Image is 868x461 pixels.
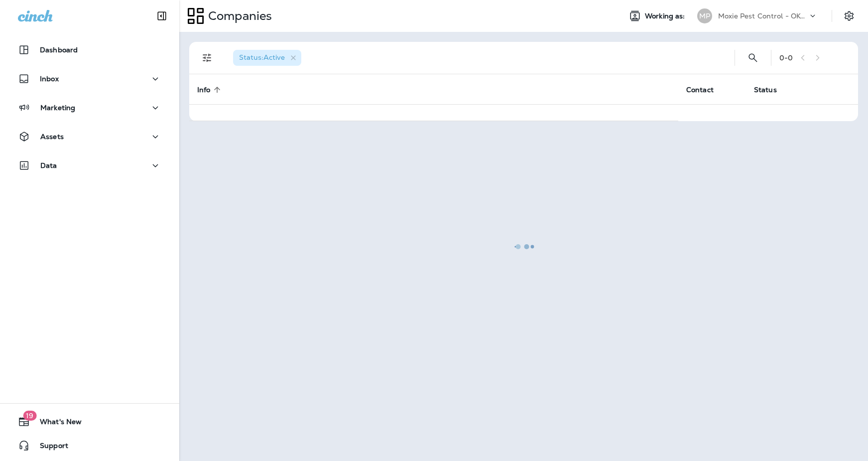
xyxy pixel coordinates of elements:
[10,127,169,147] button: Assets
[148,6,176,26] button: Collapse Sidebar
[30,418,82,430] span: What's New
[10,98,169,118] button: Marketing
[645,12,687,20] span: Working as:
[40,75,59,83] p: Inbox
[204,8,272,23] p: Companies
[23,411,36,421] span: 19
[718,12,808,20] p: Moxie Pest Control - OKC [GEOGRAPHIC_DATA]
[40,133,64,141] p: Assets
[697,8,712,23] div: MP
[840,7,858,25] button: Settings
[10,436,169,456] button: Support
[10,69,169,89] button: Inbox
[40,46,78,54] p: Dashboard
[40,104,75,112] p: Marketing
[10,40,169,60] button: Dashboard
[30,442,68,454] span: Support
[10,412,169,432] button: 19What's New
[10,155,169,175] button: Data
[40,161,57,169] p: Data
